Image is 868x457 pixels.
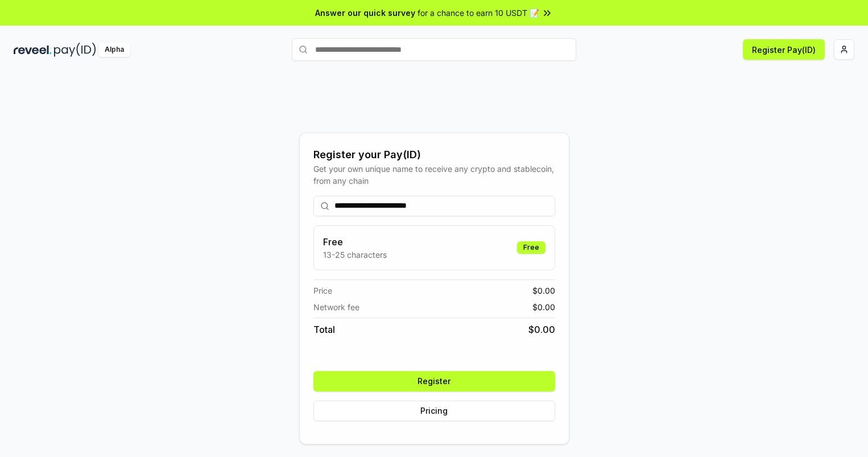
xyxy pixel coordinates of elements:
[313,147,555,163] div: Register your Pay(ID)
[315,7,415,19] span: Answer our quick survey
[313,163,555,187] div: Get your own unique name to receive any crypto and stablecoin, from any chain
[313,371,555,392] button: Register
[528,323,555,336] span: $ 0.00
[517,241,545,254] div: Free
[98,43,130,57] div: Alpha
[532,301,555,313] span: $ 0.00
[418,7,539,19] span: for a chance to earn 10 USDT 📝
[743,39,825,60] button: Register Pay(ID)
[313,301,359,313] span: Network fee
[313,401,555,421] button: Pricing
[54,43,96,57] img: pay_id
[323,249,387,261] p: 13-25 characters
[323,235,387,249] h3: Free
[532,285,555,297] span: $ 0.00
[313,323,335,336] span: Total
[313,285,332,297] span: Price
[14,43,52,57] img: reveel_dark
